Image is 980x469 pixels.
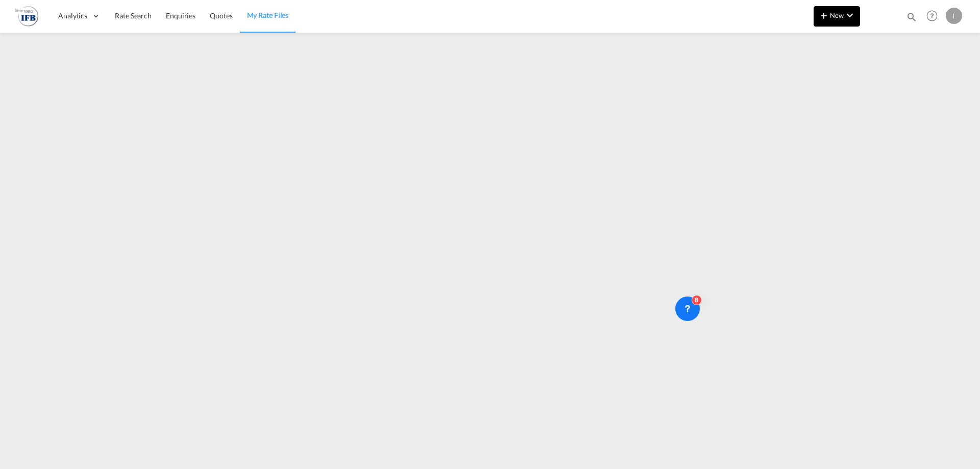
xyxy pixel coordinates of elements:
[844,9,856,21] md-icon: icon-chevron-down
[210,11,232,20] span: Quotes
[906,11,917,22] md-icon: icon-magnify
[818,9,830,21] md-icon: icon-plus 400-fg
[814,6,860,27] button: icon-plus 400-fgNewicon-chevron-down
[115,11,152,20] span: Rate Search
[946,8,962,24] div: L
[15,5,38,28] img: de31bbe0256b11eebba44b54815f083d.png
[923,7,941,24] span: Help
[166,11,195,20] span: Enquiries
[818,11,856,19] span: New
[58,11,87,21] span: Analytics
[923,7,946,26] div: Help
[906,11,917,27] div: icon-magnify
[247,11,289,19] span: My Rate Files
